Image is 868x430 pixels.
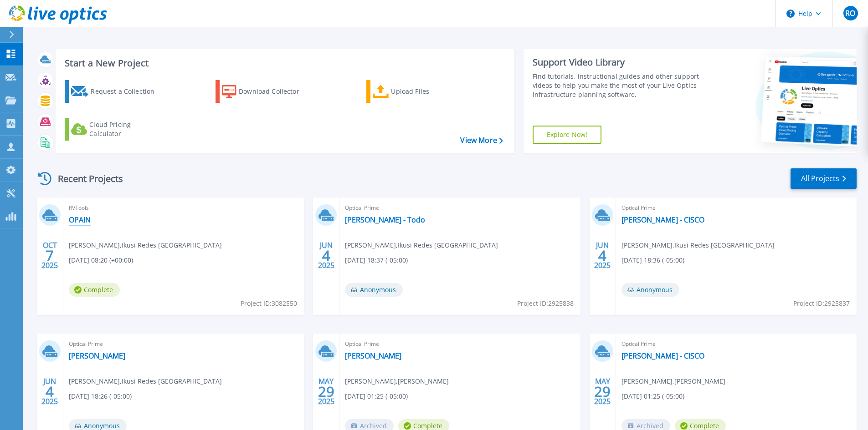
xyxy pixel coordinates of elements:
span: [PERSON_NAME] , Ikusi Redes [GEOGRAPHIC_DATA] [69,376,222,386]
span: 7 [46,252,54,259]
div: Support Video Library [533,56,703,68]
span: RVTools [69,203,298,213]
div: Upload Files [391,82,464,101]
div: MAY 2025 [594,375,611,408]
span: Optical Prime [345,339,575,349]
a: [PERSON_NAME] - Todo [345,215,425,224]
span: 4 [46,388,54,395]
span: 29 [318,388,334,395]
div: Find tutorials, instructional guides and other support videos to help you make the most of your L... [533,72,703,99]
span: Optical Prime [621,339,851,349]
span: [PERSON_NAME] , Ikusi Redes [GEOGRAPHIC_DATA] [345,240,498,250]
span: [DATE] 01:25 (-05:00) [621,391,684,401]
a: Cloud Pricing Calculator [65,118,166,141]
span: [DATE] 18:36 (-05:00) [621,255,684,265]
a: View More [460,136,503,145]
span: [DATE] 18:26 (-05:00) [69,391,132,401]
span: 29 [594,388,611,395]
span: [DATE] 08:20 (+00:00) [69,255,133,265]
a: [PERSON_NAME] [69,351,125,360]
a: All Projects [791,168,857,189]
span: Optical Prime [621,203,851,213]
span: RO [845,10,855,17]
a: [PERSON_NAME] - CISCO [621,215,704,224]
span: Complete [69,283,120,297]
span: 4 [598,252,606,259]
div: OCT 2025 [41,239,58,272]
div: JUN 2025 [594,239,611,272]
span: Project ID: 3082550 [241,298,297,309]
span: Anonymous [621,283,679,297]
a: [PERSON_NAME] - CISCO [621,351,704,360]
span: Optical Prime [345,203,575,213]
span: [DATE] 01:25 (-05:00) [345,391,408,401]
span: [PERSON_NAME] , Ikusi Redes [GEOGRAPHIC_DATA] [69,240,222,250]
div: Recent Projects [35,167,135,190]
span: [DATE] 18:37 (-05:00) [345,255,408,265]
a: Explore Now! [533,126,602,144]
div: JUN 2025 [318,239,335,272]
a: Upload Files [366,80,468,103]
div: MAY 2025 [318,375,335,408]
a: Request a Collection [65,80,166,103]
div: JUN 2025 [41,375,58,408]
a: OPAIN [69,215,91,224]
h3: Start a New Project [65,58,503,68]
span: Project ID: 2925838 [517,298,574,309]
a: [PERSON_NAME] [345,351,401,360]
span: Optical Prime [69,339,298,349]
div: Cloud Pricing Calculator [89,120,162,138]
span: Anonymous [345,283,403,297]
a: Download Collector [216,80,317,103]
div: Download Collector [239,82,312,101]
span: [PERSON_NAME] , [PERSON_NAME] [345,376,449,386]
span: Project ID: 2925837 [793,298,850,309]
span: [PERSON_NAME] , [PERSON_NAME] [621,376,725,386]
span: 4 [322,252,330,259]
div: Request a Collection [91,82,164,101]
span: [PERSON_NAME] , Ikusi Redes [GEOGRAPHIC_DATA] [621,240,775,250]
